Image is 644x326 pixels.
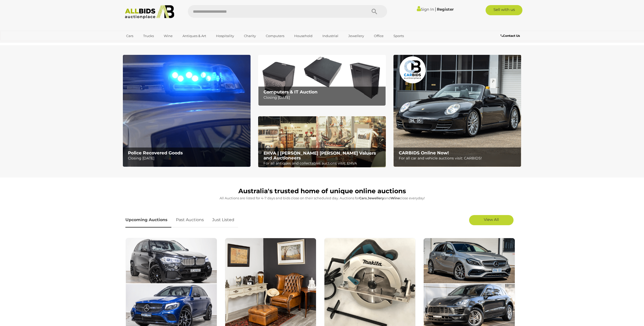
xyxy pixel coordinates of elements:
a: Sports [390,32,407,40]
p: Closing [DATE] [263,94,383,101]
strong: Cars [359,196,367,200]
img: Police Recovered Goods [123,55,251,167]
a: EHVA | Evans Hastings Valuers and Auctioneers EHVA | [PERSON_NAME] [PERSON_NAME] Valuers and Auct... [258,116,386,168]
a: Contact Us [501,33,521,39]
a: [GEOGRAPHIC_DATA] [123,40,166,48]
a: Trucks [140,32,157,40]
a: Industrial [319,32,342,40]
img: CARBIDS Online Now! [393,55,521,167]
a: Past Auctions [172,213,208,227]
p: For all antiques and collectables auctions visit: EHVA [263,160,383,167]
img: EHVA | Evans Hastings Valuers and Auctioneers [258,116,386,168]
a: Office [371,32,387,40]
a: View All [469,215,514,225]
a: Computers [262,32,288,40]
button: Search [362,5,387,18]
a: Sell with us [486,5,522,15]
b: Contact Us [501,34,520,38]
a: Police Recovered Goods Police Recovered Goods Closing [DATE] [123,55,251,167]
a: Jewellery [345,32,367,40]
span: | [435,6,436,12]
a: Hospitality [213,32,237,40]
img: Computers & IT Auction [258,55,386,106]
strong: Wine [391,196,400,200]
h1: Australia's trusted home of unique online auctions [125,188,519,195]
p: Closing [DATE] [128,155,247,161]
strong: Jewellery [368,196,384,200]
a: Wine [160,32,176,40]
a: Register [437,7,454,12]
a: Cars [123,32,137,40]
a: Sign In [417,7,434,12]
span: View All [484,217,499,222]
b: EHVA | [PERSON_NAME] [PERSON_NAME] Valuers and Auctioneers [263,151,376,160]
a: CARBIDS Online Now! CARBIDS Online Now! For all car and vehicle auctions visit: CARBIDS! [393,55,521,167]
b: CARBIDS Online Now! [399,150,449,155]
b: Police Recovered Goods [128,150,183,155]
p: For all car and vehicle auctions visit: CARBIDS! [399,155,518,161]
b: Computers & IT Auction [263,89,318,94]
a: Antiques & Art [179,32,209,40]
a: Household [291,32,316,40]
a: Charity [241,32,259,40]
img: Allbids.com.au [122,5,177,19]
a: Just Listed [208,213,238,227]
a: Upcoming Auctions [125,213,171,227]
p: All Auctions are listed for 4-7 days and bids close on their scheduled day. Auctions for , and cl... [125,195,519,201]
a: Computers & IT Auction Computers & IT Auction Closing [DATE] [258,55,386,106]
